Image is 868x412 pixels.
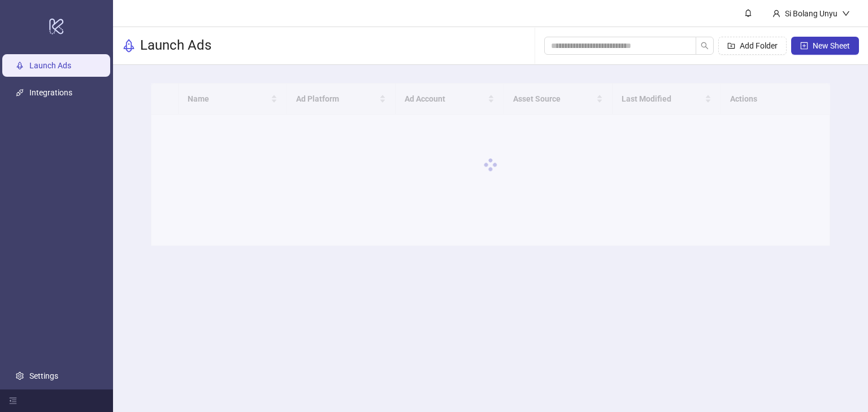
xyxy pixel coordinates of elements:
[740,41,778,50] span: Add Folder
[800,42,808,50] span: plus-square
[727,42,735,50] span: folder-add
[122,39,136,52] span: rocket
[780,7,842,20] div: Si Bolang Unyu
[701,42,709,50] span: search
[29,61,71,70] a: Launch Ads
[813,41,850,50] span: New Sheet
[29,88,72,97] a: Integrations
[718,37,787,55] button: Add Folder
[744,9,752,17] span: bell
[140,37,211,55] h3: Launch Ads
[9,397,17,405] span: menu-fold
[29,371,58,380] a: Settings
[842,10,850,17] span: down
[772,10,780,17] span: user
[791,37,859,55] button: New Sheet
